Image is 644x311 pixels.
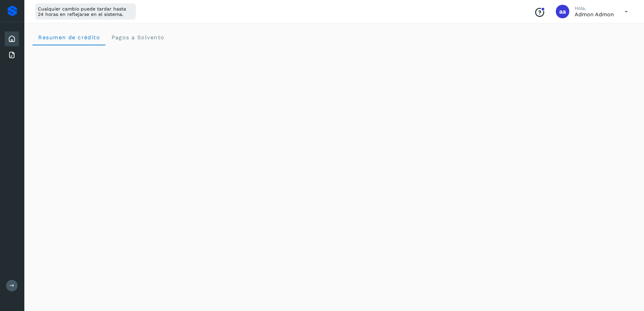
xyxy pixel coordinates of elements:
[5,31,19,46] div: Inicio
[38,34,100,41] span: Resumen de crédito
[35,3,136,20] div: Cualquier cambio puede tardar hasta 24 horas en reflejarse en el sistema.
[111,34,164,41] span: Pagos a Solvento
[575,11,614,18] p: admon admon
[575,5,614,11] p: Hola,
[5,48,19,63] div: Facturas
